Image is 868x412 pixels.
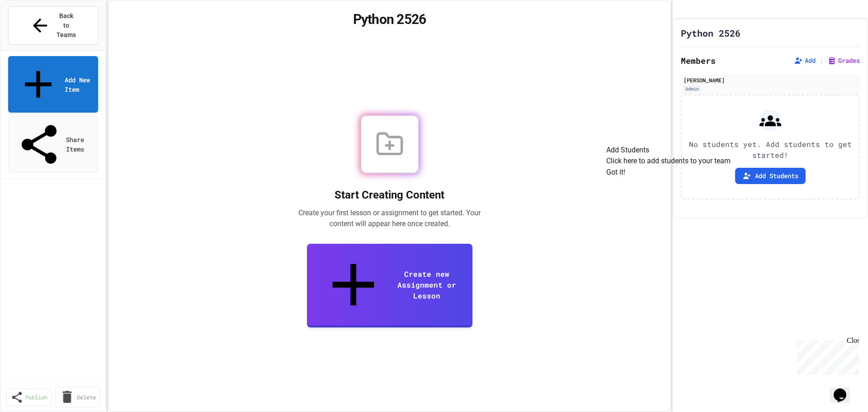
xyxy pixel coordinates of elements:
[735,168,806,184] button: Add Students
[8,6,98,45] button: Back to Teams
[793,336,859,375] iframe: chat widget
[819,55,824,66] span: |
[681,54,716,67] h2: Members
[689,139,852,161] p: No students yet. Add students to get started!
[55,387,100,407] a: Delete
[6,388,52,406] a: Publish
[288,188,491,202] h2: Start Creating Content
[794,56,816,65] button: Add
[830,376,859,403] iframe: chat widget
[606,167,625,178] button: Got it!
[827,56,860,65] button: Grades
[56,11,77,40] span: Back to Teams
[8,116,98,173] a: Share Items
[307,244,472,327] a: Create new Assignment or Lesson
[288,208,491,229] p: Create your first lesson or assignment to get started. Your content will appear here once created.
[119,11,660,28] h1: Python 2526
[606,145,731,156] h2: Add Students
[681,27,741,39] h1: Python 2526
[8,56,98,113] a: Add New Item
[4,4,62,57] div: Chat with us now!Close
[684,76,857,84] div: [PERSON_NAME]
[606,156,731,166] p: Click here to add students to your team
[684,85,701,93] div: Admin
